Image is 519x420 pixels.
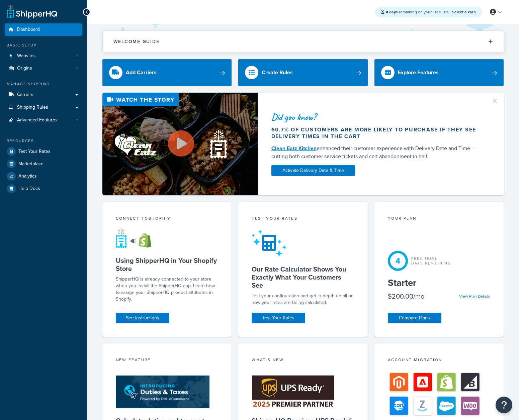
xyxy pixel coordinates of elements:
a: Create Rules [238,59,368,86]
div: Your Plan [388,215,491,223]
a: Dashboard [5,23,82,36]
a: Marketplace [5,158,82,170]
div: $200.00/mo [388,292,424,301]
span: 1 [76,117,78,123]
div: New Feature [116,357,219,364]
div: 4 [388,251,408,271]
div: Manage Shipping [5,81,82,87]
a: Shipping Rules [5,101,82,114]
span: Shipping Rules [17,105,48,110]
li: Advanced Features [5,114,82,126]
div: Add Carriers [126,68,157,77]
button: Welcome Guide [103,31,504,52]
button: Open Resource Center [496,397,512,413]
div: Connect to Shopify [116,215,219,223]
a: Test Your Rates [5,145,82,157]
a: Analytics [5,170,82,182]
span: Dashboard [17,27,40,32]
li: Origins [5,62,82,75]
div: Basic Setup [5,42,82,48]
div: Account Migration [388,357,491,364]
div: Test your configuration and get in-depth detail on how your rates are being calculated. [252,293,354,306]
span: Test Your Rates [18,149,51,154]
h5: Starter [388,278,491,288]
span: Carriers [17,92,33,98]
strong: 4 days [386,9,398,15]
span: Help Docs [18,186,40,192]
div: Resources [5,138,82,144]
h5: Using ShipperHQ in Your Shopify Store [116,256,219,273]
div: enhanced their customer experience with Delivery Date and Time — cutting both customer service ti... [271,144,483,161]
a: View Plan Details [459,293,490,299]
a: Help Docs [5,183,82,195]
a: Add Carriers [102,59,232,86]
span: Analytics [18,174,37,179]
div: Did you know? [271,112,483,122]
span: Advanced Features [17,117,58,123]
div: Free Trial Days Remaining [411,256,451,266]
p: ShipperHQ is already connected to your store when you install the ShipperHQ app. Learn how to ass... [116,276,219,303]
span: remaining on your Free Trial [386,9,450,15]
div: Create Rules [262,68,293,77]
a: Clean Eatz Kitchen [271,144,317,152]
img: Video thumbnail [102,93,258,195]
div: What's New [252,357,354,364]
span: Websites [17,53,36,59]
a: Websites1 [5,50,82,62]
a: Advanced Features1 [5,114,82,126]
li: Websites [5,50,82,62]
span: 1 [76,53,78,59]
a: See Instructions [116,313,169,323]
a: Compare Plans [388,313,441,323]
img: connect-shq-shopify-9b9a8c5a.svg [116,228,158,248]
span: Marketplace [18,161,44,167]
a: Activate Delivery Date & Time [271,165,355,176]
a: Origins1 [5,62,82,75]
div: 60.7% of customers are more likely to purchase if they see delivery times in the cart [271,126,483,140]
h5: Our Rate Calculator Shows You Exactly What Your Customers See [252,265,354,289]
a: Select a Plan [452,9,476,15]
a: Carriers [5,89,82,101]
a: Explore Features [374,59,504,86]
a: Test Your Rates [252,313,305,323]
span: Origins [17,66,32,71]
div: Test your rates [252,215,354,223]
h2: Welcome Guide [113,39,160,44]
span: 1 [76,66,78,71]
div: Explore Features [398,68,439,77]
